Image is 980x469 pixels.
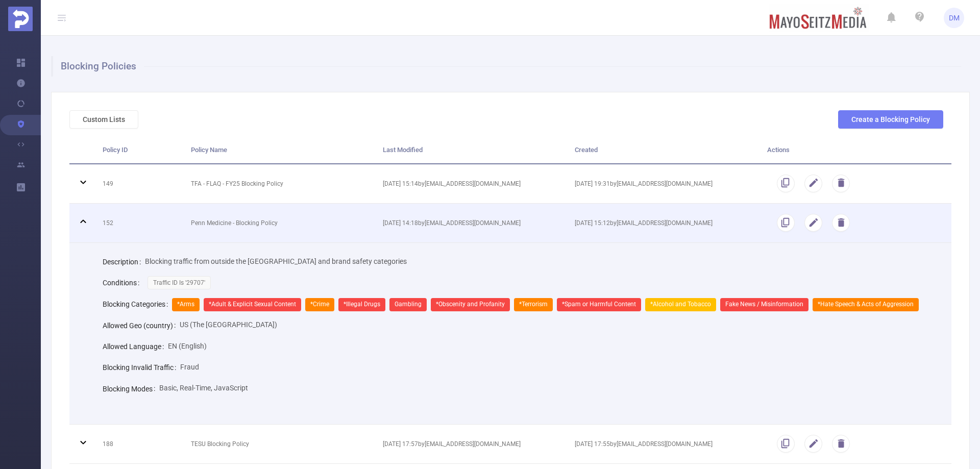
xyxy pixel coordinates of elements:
span: Blocking traffic from outside the [GEOGRAPHIC_DATA] and brand safety categories [145,257,407,265]
td: 149 [95,164,183,204]
td: TESU Blocking Policy [183,425,375,464]
span: *Alcohol and Tobacco [645,298,716,311]
span: *Illegal Drugs [338,298,385,311]
td: TFA - FLAQ - FY25 Blocking Policy [183,164,375,204]
span: Policy Name [191,146,227,154]
a: Custom Lists [69,115,138,124]
span: *Terrorism [514,298,553,311]
button: Create a Blocking Policy [838,110,943,129]
span: EN (English) [168,342,207,350]
span: Last Modified [383,146,423,154]
span: Fake News / Misinformation [720,298,808,311]
label: Allowed Language [103,342,168,351]
label: Blocking Invalid Traffic [103,363,180,372]
span: Traffic ID Is '29707' [148,276,211,289]
span: DM [949,8,960,28]
label: Allowed Geo (country) [103,322,180,330]
button: Custom Lists [69,110,138,129]
h1: Blocking Policies [51,56,961,77]
span: [DATE] 17:57 by [EMAIL_ADDRESS][DOMAIN_NAME] [383,440,521,448]
span: *Arms [172,298,200,311]
span: Policy ID [103,146,128,154]
span: [DATE] 17:55 by [EMAIL_ADDRESS][DOMAIN_NAME] [575,440,713,448]
span: Basic, Real-Time, JavaScript [159,384,248,392]
label: Blocking Modes [103,385,159,393]
span: Fraud [180,363,199,371]
td: 188 [95,425,183,464]
span: *Hate Speech & Acts of Aggression [813,298,919,311]
span: [DATE] 15:14 by [EMAIL_ADDRESS][DOMAIN_NAME] [383,180,521,187]
span: [DATE] 15:12 by [EMAIL_ADDRESS][DOMAIN_NAME] [575,219,713,227]
span: US (The [GEOGRAPHIC_DATA]) [180,320,277,329]
span: *Spam or Harmful Content [557,298,641,311]
span: [DATE] 19:31 by [EMAIL_ADDRESS][DOMAIN_NAME] [575,180,713,187]
label: Description [103,258,145,266]
span: Gambling [389,298,427,311]
label: Conditions [103,279,143,287]
span: *Obscenity and Profanity [431,298,510,311]
span: *Crime [305,298,334,311]
span: *Adult & Explicit Sexual Content [204,298,301,311]
td: 152 [95,204,183,243]
td: Penn Medicine - Blocking Policy [183,204,375,243]
span: Actions [767,146,790,154]
label: Blocking Categories [103,300,172,308]
img: Protected Media [8,7,33,31]
span: [DATE] 14:18 by [EMAIL_ADDRESS][DOMAIN_NAME] [383,219,521,227]
span: Created [575,146,598,154]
